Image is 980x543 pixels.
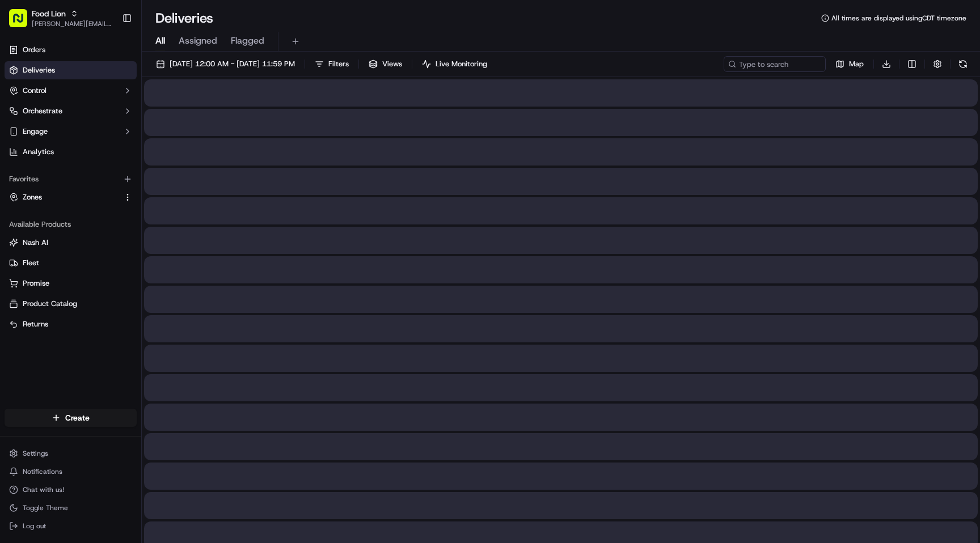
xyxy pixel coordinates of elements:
[5,409,137,427] button: Create
[23,467,62,476] span: Notifications
[65,412,90,423] span: Create
[170,59,295,69] span: [DATE] 12:00 AM - [DATE] 11:59 PM
[23,319,48,329] span: Returns
[417,56,492,72] button: Live Monitoring
[5,464,137,480] button: Notifications
[849,59,864,69] span: Map
[23,86,47,96] span: Control
[5,82,137,100] button: Control
[955,56,971,72] button: Refresh
[9,192,119,202] a: Zones
[23,521,46,531] span: Log out
[5,500,137,516] button: Toggle Theme
[5,274,137,292] button: Promise
[23,503,68,512] span: Toggle Theme
[32,19,113,28] button: [PERSON_NAME][EMAIL_ADDRESS][DOMAIN_NAME]
[364,56,407,72] button: Views
[5,61,137,79] a: Deliveries
[23,299,77,309] span: Product Catalog
[5,295,137,313] button: Product Catalog
[23,192,42,202] span: Zones
[831,14,966,23] span: All times are displayed using CDT timezone
[5,315,137,333] button: Returns
[5,254,137,272] button: Fleet
[830,56,869,72] button: Map
[23,65,55,75] span: Deliveries
[5,170,137,188] div: Favorites
[5,234,137,252] button: Nash AI
[23,147,54,157] span: Analytics
[5,446,137,461] button: Settings
[5,482,137,498] button: Chat with us!
[23,485,64,494] span: Chat with us!
[5,143,137,161] a: Analytics
[23,126,48,137] span: Engage
[9,258,132,268] a: Fleet
[179,34,217,48] span: Assigned
[724,56,826,72] input: Type to search
[382,59,402,69] span: Views
[9,237,132,248] a: Nash AI
[5,102,137,120] button: Orchestrate
[151,56,300,72] button: [DATE] 12:00 AM - [DATE] 11:59 PM
[23,237,48,248] span: Nash AI
[328,59,349,69] span: Filters
[5,518,137,534] button: Log out
[23,449,48,458] span: Settings
[5,41,137,59] a: Orders
[23,258,39,268] span: Fleet
[231,34,264,48] span: Flagged
[5,215,137,234] div: Available Products
[5,188,137,206] button: Zones
[9,319,132,329] a: Returns
[9,278,132,289] a: Promise
[23,278,49,289] span: Promise
[23,106,62,116] span: Orchestrate
[155,34,165,48] span: All
[5,5,117,32] button: Food Lion[PERSON_NAME][EMAIL_ADDRESS][DOMAIN_NAME]
[9,299,132,309] a: Product Catalog
[5,122,137,141] button: Engage
[155,9,213,27] h1: Deliveries
[23,45,45,55] span: Orders
[32,8,66,19] button: Food Lion
[436,59,487,69] span: Live Monitoring
[310,56,354,72] button: Filters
